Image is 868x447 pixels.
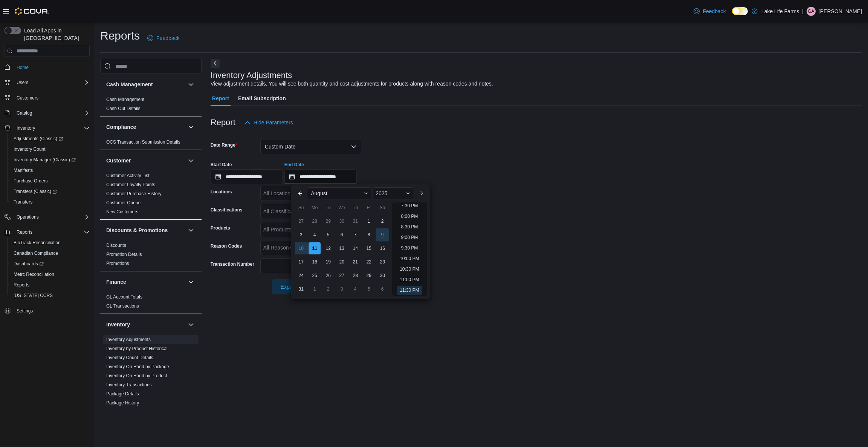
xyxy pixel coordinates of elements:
[397,254,422,263] li: 10:00 PM
[732,7,748,15] input: Dark Mode
[106,200,141,206] span: Customer Queue
[106,303,139,309] span: GL Transactions
[14,240,61,246] span: BioTrack Reconciliation
[336,215,348,227] div: day-30
[8,144,93,155] button: Inventory Count
[295,229,307,241] div: day-3
[2,92,93,103] button: Customers
[2,212,93,222] button: Operations
[363,242,375,254] div: day-15
[397,286,422,295] li: 11:30 PM
[260,139,361,154] button: Custom Date
[211,225,230,231] label: Products
[376,215,388,227] div: day-2
[14,306,36,315] a: Settings
[397,275,422,284] li: 11:00 PM
[819,7,862,16] p: [PERSON_NAME]
[14,124,90,133] span: Inventory
[398,243,421,253] li: 9:30 PM
[11,145,49,154] a: Inventory Count
[100,138,202,150] div: Compliance
[106,200,141,205] a: Customer Queue
[322,269,334,282] div: day-26
[14,109,90,118] span: Catalog
[276,279,309,294] span: Export
[106,182,155,187] a: Customer Loyalty Points
[272,279,314,294] button: Export
[14,282,29,288] span: Reports
[106,400,139,406] a: Package History
[14,292,53,299] span: [US_STATE] CCRS
[11,280,32,289] a: Reports
[8,248,93,259] button: Canadian Compliance
[106,337,151,343] span: Inventory Adjustments
[106,321,185,328] button: Inventory
[8,165,93,176] button: Manifests
[106,400,139,406] span: Package History
[186,156,196,165] button: Customer
[106,382,152,388] span: Inventory Transactions
[284,169,357,184] input: Press the down key to enter a popover containing a calendar. Press the escape key to close the po...
[106,227,185,234] button: Discounts & Promotions
[186,320,196,329] button: Inventory
[106,409,145,415] span: Product Expirations
[15,8,49,15] img: Cova
[17,125,35,131] span: Inventory
[11,291,90,300] span: Washington CCRS
[11,134,90,143] span: Adjustments (Classic)
[106,209,138,215] span: New Customers
[211,59,220,68] button: Next
[106,252,142,257] a: Promotion Details
[211,71,292,80] h3: Inventory Adjustments
[21,27,90,42] span: Load All Apps in [GEOGRAPHIC_DATA]
[349,229,361,241] div: day-7
[106,321,130,328] h3: Inventory
[802,7,804,16] p: |
[8,290,93,301] button: [US_STATE] CCRS
[106,261,129,266] a: Promotions
[106,227,168,234] h3: Discounts & Promotions
[212,91,229,106] span: Report
[295,283,307,295] div: day-31
[106,294,142,300] span: GL Account Totals
[106,96,144,103] span: Cash Management
[363,229,375,241] div: day-8
[11,187,90,196] span: Transfers (Classic)
[308,187,371,199] div: Button. Open the month selector. August is currently selected.
[349,242,361,254] div: day-14
[309,202,321,214] div: Mo
[11,134,66,143] a: Adjustments (Classic)
[11,280,90,289] span: Reports
[211,189,232,195] label: Locations
[2,77,93,88] button: Users
[211,142,237,148] label: Date Range
[309,229,321,241] div: day-4
[144,31,182,46] a: Feedback
[336,242,348,254] div: day-13
[106,81,153,88] h3: Cash Management
[8,197,93,207] button: Transfers
[106,106,141,112] span: Cash Out Details
[376,256,388,268] div: day-23
[322,229,334,241] div: day-5
[8,269,93,280] button: Metrc Reconciliation
[14,213,42,222] button: Operations
[106,209,138,214] a: New Customers
[14,271,54,277] span: Metrc Reconciliation
[309,283,321,295] div: day-1
[336,229,348,241] div: day-6
[2,108,93,118] button: Catalog
[336,269,348,282] div: day-27
[100,241,202,271] div: Discounts & Promotions
[363,256,375,268] div: day-22
[322,283,334,295] div: day-2
[8,176,93,186] button: Purchase Orders
[11,155,79,164] a: Inventory Manager (Classic)
[295,242,307,254] div: day-10
[106,81,185,88] button: Cash Management
[17,95,38,101] span: Customers
[106,364,169,370] span: Inventory On Hand by Package
[373,187,413,199] div: Button. Open the year selector. 2025 is currently selected.
[14,178,48,184] span: Purchase Orders
[349,256,361,268] div: day-21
